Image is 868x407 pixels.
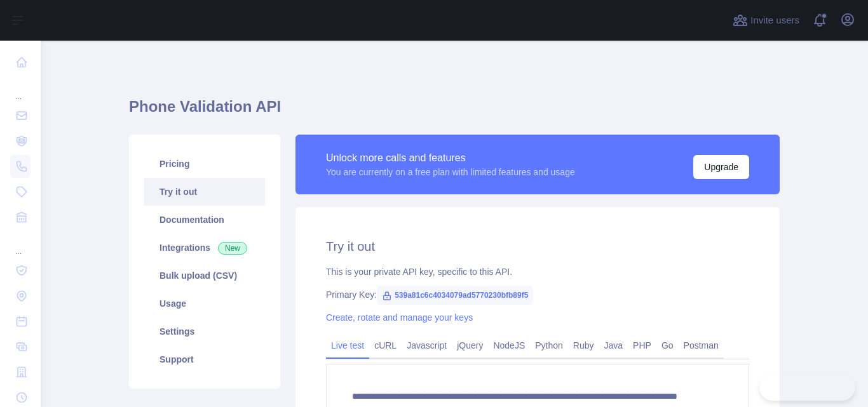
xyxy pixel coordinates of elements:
a: Javascript [402,335,452,356]
div: ... [10,231,31,257]
a: cURL [369,335,402,356]
a: Bulk upload (CSV) [144,262,265,290]
h1: Phone Validation API [129,97,780,127]
a: Create, rotate and manage your keys [326,312,473,323]
a: NodeJS [488,335,530,356]
div: ... [10,76,31,102]
span: 539a81c6c4034079ad5770230bfb89f5 [377,286,533,305]
a: Go [656,335,679,356]
a: Pricing [144,150,265,178]
button: Invite users [730,10,802,30]
a: Ruby [568,335,599,356]
span: New [218,242,247,255]
button: Upgrade [693,155,749,179]
div: You are currently on a free plan with limited features and usage [326,166,575,178]
a: Settings [144,317,265,345]
iframe: Toggle Customer Support [759,374,855,401]
div: Unlock more calls and features [326,150,575,166]
a: Try it out [144,178,265,206]
a: Usage [144,290,265,317]
a: Support [144,345,265,373]
a: Live test [326,335,369,356]
div: This is your private API key, specific to this API. [326,265,749,278]
div: Primary Key: [326,288,749,301]
a: jQuery [452,335,488,356]
a: Postman [679,335,724,356]
a: Java [599,335,628,356]
h2: Try it out [326,237,749,255]
a: PHP [628,335,656,356]
a: Integrations New [144,234,265,262]
span: Invite users [750,13,799,28]
a: Documentation [144,206,265,234]
a: Python [530,335,568,356]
